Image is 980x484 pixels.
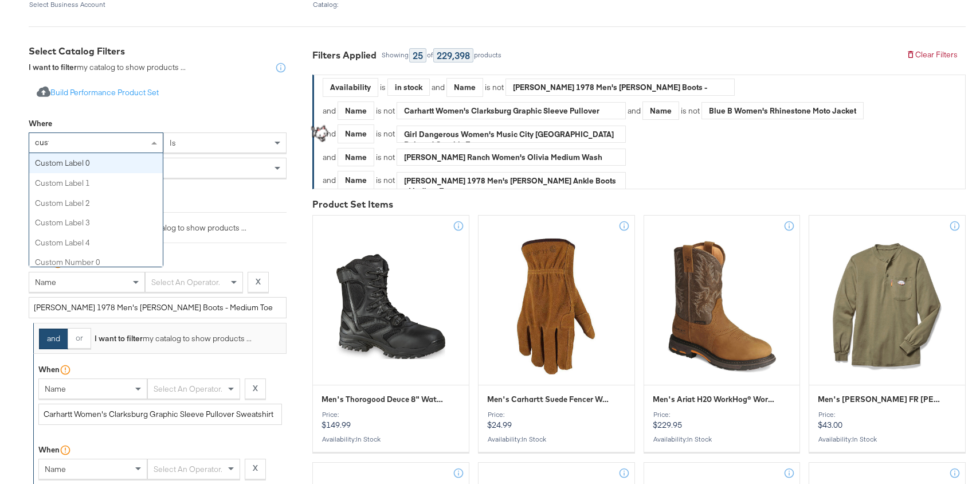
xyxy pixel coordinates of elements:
p: $43.00 [818,411,957,430]
div: is [378,82,387,93]
div: 25 [409,48,426,63]
div: When [38,364,60,375]
div: Blue B Women's Rhinestone Moto Jacket [702,102,863,119]
div: Name [338,125,374,143]
div: Where [29,118,52,129]
div: and [323,124,626,143]
div: is not [374,106,397,116]
button: or [68,328,91,349]
div: Showing [381,51,409,59]
div: custom label 0 [29,153,163,173]
div: my catalog to show products ... [91,333,252,344]
div: is not [483,82,505,93]
div: Girl Dangerous Women's Music City [GEOGRAPHIC_DATA] Relaxed Graphic Tee [397,126,625,143]
div: and [323,148,626,167]
div: of [426,51,433,59]
button: and [39,329,68,349]
span: name [45,384,66,394]
button: Build Performance Product Set [29,83,167,104]
div: Filters Applied [312,49,377,62]
div: my catalog to show products ... [86,223,246,233]
span: in stock [356,435,381,443]
div: and [432,78,735,97]
div: Select Catalog Filters [29,45,287,58]
div: and [628,102,864,120]
div: Availability [323,79,378,96]
p: $149.99 [322,411,460,430]
span: Men's Rasco FR Henley Long Sleeve Work T-Shirt [818,394,943,405]
div: Availability : [818,435,957,443]
strong: X [253,383,258,394]
span: Men's Thorogood Deuce 8" Waterproof Side Zip Work Boots [322,394,446,405]
div: custom number 0 [29,252,163,272]
div: Price: [322,411,460,419]
div: custom label 3 [29,213,163,233]
div: Carhartt Women's Clarksburg Graphic Sleeve Pullover Sweatshirt [397,102,625,119]
div: Name [643,102,679,120]
span: in stock [852,435,877,443]
div: Price: [818,411,957,419]
button: X [245,378,266,399]
div: is not [374,175,397,186]
button: X [248,272,269,292]
div: [PERSON_NAME] 1978 Men's [PERSON_NAME] Ankle Boots - Medium Toe [397,172,625,189]
p: $229.95 [653,411,791,430]
span: Men's Carhartt Suede Fencer Work Gloves [487,394,612,405]
button: X [245,459,266,479]
div: Name [447,79,483,96]
div: Availability : [653,435,791,443]
div: custom label 1 [29,173,163,193]
div: Price: [487,411,626,419]
div: and [323,171,626,190]
span: in stock [687,435,712,443]
div: When [38,444,60,455]
div: [PERSON_NAME] 1978 Men's [PERSON_NAME] Boots - Medium Toe [506,79,734,96]
div: and [323,102,626,120]
div: Name [338,149,374,166]
div: is not [374,128,397,139]
span: name [35,277,56,287]
div: is not [374,152,397,163]
p: $24.99 [487,411,626,430]
div: products [473,51,502,59]
div: my catalog to show products ... [29,62,186,73]
img: DotCOJWLlntdFWhp3DWEcxrvALsCuwKswAu+Ia0h0Ja+WwAAAABJRU5ErkJggg== [304,121,333,150]
input: Enter a value for your filter [29,297,287,318]
button: Clear Filters [898,45,966,65]
div: Availability : [322,435,460,443]
div: Availability : [487,435,626,443]
input: Enter a value for your filter [38,404,282,425]
div: custom label 4 [29,233,163,253]
div: Product Set Items [312,198,966,211]
div: Name [338,102,374,120]
span: name [45,464,66,474]
div: Select an operator. [146,272,242,292]
span: is [170,138,176,148]
span: in stock [522,435,546,443]
div: Name [338,171,374,189]
div: Price: [653,411,791,419]
div: Select an operator. [148,459,240,479]
div: Select Business Account [29,1,304,9]
strong: X [253,463,258,474]
div: Catalog: [312,1,656,9]
strong: I want to filter [29,62,77,72]
div: 229,398 [433,48,473,63]
div: is not [679,106,701,116]
div: in stock [388,79,429,96]
div: [PERSON_NAME] Ranch Women's Olivia Medium Wash High Rise Wide Leg Jeans [397,149,625,166]
strong: X [256,276,261,287]
strong: I want to filter [95,333,143,344]
span: Men's Ariat H20 WorkHog® Work Boots - Soft Toe [653,394,778,405]
div: Select an operator. [148,379,240,399]
div: custom label 2 [29,193,163,213]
